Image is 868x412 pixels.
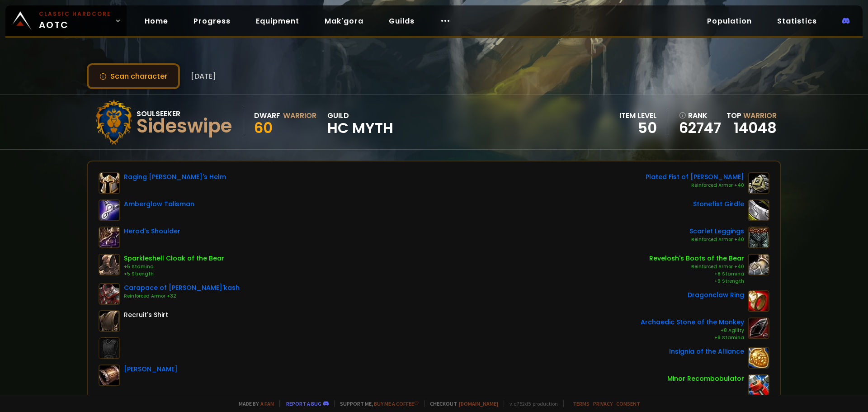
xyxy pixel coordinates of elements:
div: Amberglow Talisman [124,199,194,209]
img: item-10775 [99,283,120,305]
a: Consent [616,400,640,407]
div: Top [726,110,777,121]
div: Warrior [283,110,316,121]
div: +5 Stamina [124,263,224,270]
small: Classic Hardcore [39,10,111,18]
a: Mak'gora [317,12,371,30]
img: item-15579 [99,254,120,275]
img: item-7719 [99,172,120,194]
a: Guilds [382,12,422,30]
img: item-6742 [748,199,769,221]
a: 14048 [734,118,777,138]
div: +9 Strength [649,278,744,285]
div: Sparkleshell Cloak of the Bear [124,254,224,263]
div: Carapace of [PERSON_NAME]'kash [124,283,240,293]
div: Reinforced Armor +40 [646,182,744,189]
div: guild [327,110,393,135]
a: Classic HardcoreAOTC [5,5,127,36]
div: +8 Agility [641,327,744,334]
div: item level [619,110,657,121]
div: Scarlet Leggings [689,227,744,236]
a: 62747 [679,121,721,135]
div: Raging [PERSON_NAME]'s Helm [124,172,226,182]
span: Support me, [334,400,419,407]
div: Soulseeker [137,108,232,119]
img: item-13071 [748,172,769,194]
span: Warrior [743,110,777,121]
div: +8 Stamina [649,270,744,278]
span: AOTC [39,10,111,32]
a: Privacy [593,400,613,407]
a: Population [700,12,759,30]
img: item-10330 [748,227,769,248]
div: Dragonclaw Ring [688,290,744,300]
img: item-209616 [748,347,769,369]
a: Progress [186,12,238,30]
img: item-4381 [748,374,769,396]
div: Reinforced Armor +40 [649,263,744,270]
span: 60 [254,118,273,138]
a: Home [137,12,175,30]
div: Plated Fist of [PERSON_NAME] [646,172,744,182]
a: a fan [260,400,274,407]
span: Made by [233,400,274,407]
img: item-13012 [99,365,120,386]
div: Revelosh's Boots of the Bear [649,254,744,263]
img: item-9387 [748,254,769,275]
span: HC Myth [327,121,393,135]
img: item-38 [99,310,120,332]
img: item-10710 [748,290,769,312]
img: item-7718 [99,227,120,248]
button: Scan character [87,63,180,89]
a: [DOMAIN_NAME] [459,400,498,407]
a: Buy me a coffee [374,400,419,407]
div: Sideswipe [137,119,232,133]
div: 50 [619,121,657,135]
div: Herod's Shoulder [124,227,180,236]
div: Reinforced Armor +40 [689,236,744,243]
div: Stonefist Girdle [693,199,744,209]
div: Insignia of the Alliance [669,347,744,356]
span: v. d752d5 - production [504,400,558,407]
div: Minor Recombobulator [667,374,744,384]
div: Archaedic Stone of the Monkey [641,317,744,327]
div: Recruit's Shirt [124,310,168,320]
div: Reinforced Armor +32 [124,293,240,300]
img: item-11118 [748,317,769,339]
a: Equipment [249,12,307,30]
span: [DATE] [191,71,216,82]
div: +8 Stamina [641,334,744,341]
a: Report a bug [286,400,321,407]
img: item-10824 [99,199,120,221]
div: +5 Strength [124,270,224,278]
span: Checkout [424,400,498,407]
div: Dwarf [254,110,280,121]
div: [PERSON_NAME] [124,365,178,374]
a: Statistics [770,12,824,30]
div: rank [679,110,721,121]
a: Terms [573,400,590,407]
